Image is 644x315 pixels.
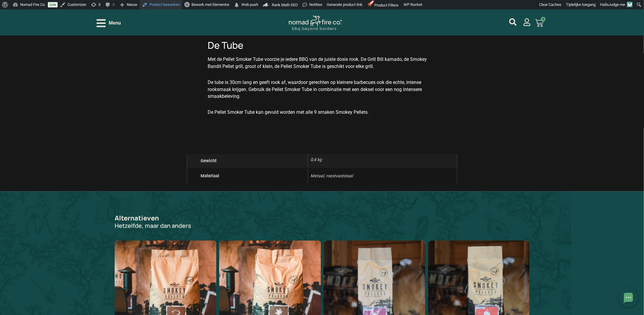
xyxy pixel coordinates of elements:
span: Menu [109,20,121,27]
h2: De Tube [208,40,436,51]
a: mijn account [523,18,531,26]
span: Met de Pellet Smoker Tube voorzie je iedere BBQ van de juiste dosis rook. De Grill Bill kamado, d... [208,56,427,69]
th: Gewicht [187,154,308,168]
span: Rank Math SEO [272,3,298,7]
span: 1 [541,17,546,22]
table: Productgegevens [187,154,457,185]
a: 1 [528,15,551,31]
p: Vertaalde tekst: Er is hoop voor barbecuefanaten voor wie de Houthakker nog in de hoogste regione... [208,109,436,116]
a: mijn account [509,18,517,26]
span: Judge me [609,2,625,7]
img: Nomad Logo [289,15,342,31]
p: Vertaalde tekst: Er is hoop voor barbecuefanaten voor wie de Houthakker nog in de hoogste regione... [208,56,436,70]
img: Avatar of Judge me [627,2,632,7]
span: De Pellet Smoker Tube kan gevuld worden met alle 9 smaken Smokey Pellets. [208,110,369,115]
th: Materiaal [187,168,308,184]
td: 0,4 kg [308,154,457,168]
span: De tube is 30cm lang en geeft rook af, waardoor gerechten op kleinere barbecues ook die echte, in... [208,79,422,99]
a: Live [48,2,58,7]
span:  [234,1,240,9]
span: Bewerk met Elementor [191,2,229,7]
p: Metaal, roestvaststaal [310,171,455,182]
div: Open/Close Menu [97,18,121,28]
p: Hetzelfde, maar dan anders [115,223,191,229]
h3: Alternatieven [115,215,159,222]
